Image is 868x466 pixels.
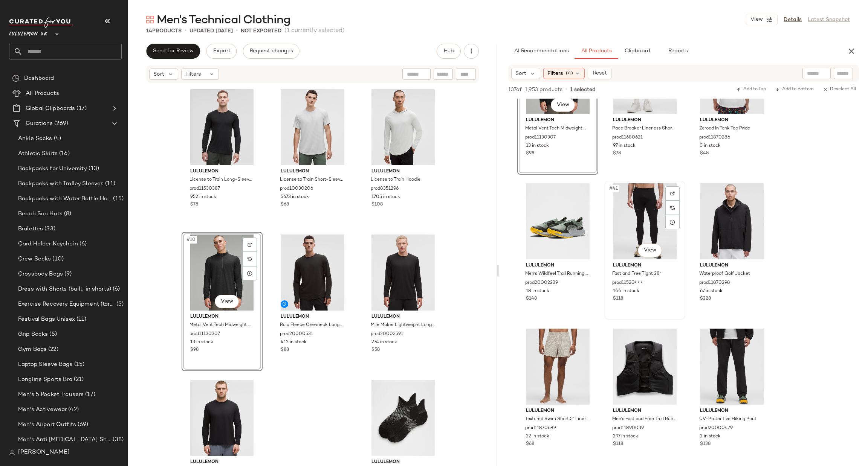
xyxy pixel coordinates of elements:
span: 952 in stock [190,194,216,201]
span: lululemon [613,408,677,414]
span: Pace Breaker Linerless Short 5" Iridescent [612,125,676,132]
span: $68 [281,201,289,208]
span: View [750,17,763,23]
span: prod11520444 [612,280,644,286]
span: lululemon [526,408,590,414]
span: lululemon [526,262,590,269]
span: Beach Sun Hats [18,210,63,218]
span: $48 [700,150,709,157]
span: View [556,102,569,108]
span: lululemon [190,459,254,466]
span: (269) [53,119,68,128]
span: 1 selected [570,86,596,94]
span: lululemon [281,314,344,320]
span: Festival Bags Unisex [18,315,75,324]
span: prod10030206 [280,186,313,192]
span: prod11530387 [189,186,220,192]
span: prod20003591 [371,331,403,338]
span: lululemon [371,459,435,466]
span: (42) [67,405,79,414]
span: License to Train Hoodie [371,177,420,183]
button: View [638,244,662,257]
span: lululemon [700,408,764,414]
span: $78 [190,201,198,208]
span: (6) [78,240,87,248]
span: Exercise Recovery Equipment (target mobility + muscle recovery equipment) [18,300,115,309]
span: Men's Technical Clothing [157,13,290,28]
img: LM7BLCS_069011_1 [520,329,596,405]
span: Men's Fast and Free Trail Running Vest [612,416,676,423]
span: Zeroed In Tank Top Pride [699,125,750,132]
span: (15) [112,195,124,203]
span: Request changes [249,48,293,54]
span: Fast and Free Tight 28" [612,271,661,277]
span: lululemon [371,168,435,175]
span: Filters [547,70,563,78]
span: (8) [63,210,71,218]
button: Deselect All [820,85,859,94]
span: (5) [115,300,124,309]
span: Sort [153,70,164,78]
span: All Products [26,89,59,98]
img: LM3FL2S_0001_1 [365,235,441,311]
span: prod11680621 [612,134,643,141]
img: svg%3e [248,242,252,247]
span: Athletic Skirts [18,149,58,158]
span: • [565,86,567,93]
span: 297 in stock [613,433,638,440]
p: Not Exported [241,27,281,35]
button: Send for Review [146,44,200,59]
span: 3 in stock [700,143,721,149]
img: LM3FTVS_0001_1 [275,235,350,311]
span: Textured Swim Short 5" Linerless [525,416,589,423]
span: lululemon [613,117,677,124]
span: [PERSON_NAME] [18,448,70,457]
span: $148 [526,295,537,302]
span: Dashboard [24,74,54,83]
span: All Products [581,48,612,54]
span: (11) [104,180,115,188]
span: 412 in stock [281,339,307,346]
span: Global Clipboards [26,104,75,113]
span: Men's Wildfeel Trail Running Shoe [525,271,589,277]
span: prod20000531 [280,331,313,338]
span: #10 [186,236,197,244]
span: Lululemon UK [9,26,48,39]
button: Add to Top [733,85,769,94]
span: $68 [526,441,534,448]
span: prod11870298 [699,280,730,286]
span: (17) [75,104,87,113]
span: Curations [26,119,53,128]
span: Bralettes [18,225,43,233]
span: 22 in stock [526,433,549,440]
img: LM3DGCS_033976_1 [184,235,260,311]
span: $88 [281,347,289,353]
span: (5) [48,330,57,339]
span: (33) [43,225,55,233]
span: Export [212,48,230,54]
span: $138 [700,441,711,448]
span: Add to Bottom [775,87,814,92]
span: Clipboard [624,48,650,54]
img: svg%3e [670,206,675,210]
button: View [551,98,575,112]
img: svg%3e [146,16,154,23]
img: svg%3e [248,257,252,261]
span: UV-Protective Hiking Pant [699,416,756,423]
span: prod11890039 [612,425,644,432]
span: prod11870286 [699,134,730,141]
span: Mile Maker Lightweight Long-Sleeve Shirt [371,322,434,329]
img: svg%3e [9,449,15,455]
span: Dress with Shorts (built-in shorts) [18,285,111,294]
span: $118 [613,295,623,302]
button: Hub [437,44,461,59]
span: Waterproof Golf Jacket [699,271,750,277]
span: 5673 in stock [281,194,309,201]
button: Reset [588,68,612,79]
span: prod11130307 [189,331,220,338]
span: Crossbody Bags [18,270,63,279]
span: 1705 in stock [371,194,400,201]
span: Ankle Socks [18,134,52,143]
span: lululemon [700,262,764,269]
span: • [185,26,186,35]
